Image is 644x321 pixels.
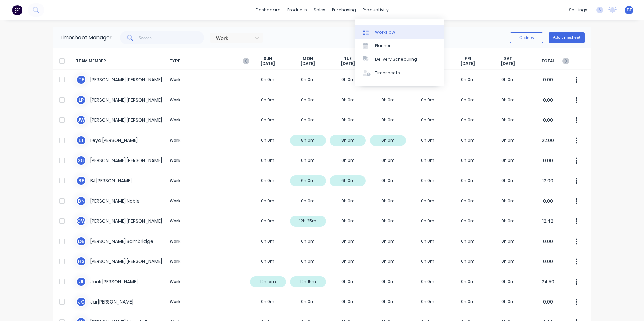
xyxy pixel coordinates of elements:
a: Delivery Scheduling [355,52,444,66]
img: Factory [12,5,22,15]
button: Add timesheet [549,32,585,43]
div: products [284,5,310,15]
span: MON [303,56,313,61]
span: [DATE] [461,61,475,66]
button: Options [510,32,543,43]
a: Timesheets [355,66,444,80]
span: SUN [264,56,272,61]
span: [DATE] [501,61,515,66]
div: sales [310,5,329,15]
span: TYPE [167,56,248,66]
input: Search... [139,31,204,44]
div: Planner [375,43,391,49]
a: dashboard [252,5,284,15]
a: Workflow [355,25,444,39]
div: purchasing [329,5,359,15]
div: Delivery Scheduling [375,56,417,62]
span: [DATE] [261,61,275,66]
div: Timesheets [375,70,400,76]
a: Planner [355,39,444,52]
span: [DATE] [341,61,355,66]
span: BF [627,7,632,13]
div: settings [566,5,591,15]
div: Timesheet Manager [59,34,112,42]
div: productivity [359,5,392,15]
span: SAT [504,56,512,61]
span: FRI [465,56,471,61]
span: [DATE] [301,61,315,66]
div: Workflow [375,29,395,35]
span: TOTAL [528,56,568,66]
span: TEAM MEMBER [76,56,167,66]
span: TUE [344,56,352,61]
